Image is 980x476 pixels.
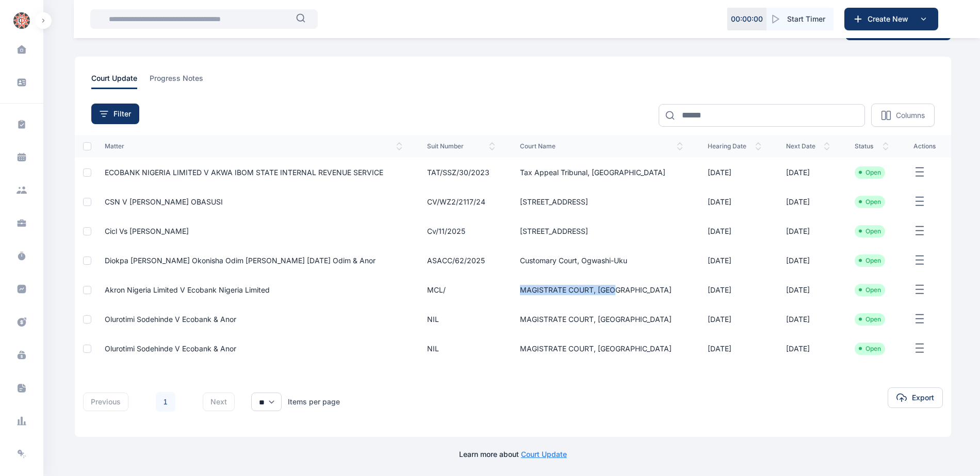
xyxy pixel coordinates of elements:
[137,395,151,409] li: 上一页
[731,14,763,24] p: 00 : 00 : 00
[415,187,508,216] td: CV/WZ2/2117/24
[912,393,934,403] span: Export
[896,110,925,121] p: Columns
[859,345,881,353] li: Open
[150,73,216,89] a: progress notes
[508,275,695,304] td: MAGISTRATE COURT, [GEOGRAPHIC_DATA]
[91,73,137,89] span: court update
[180,395,194,409] li: 下一页
[105,344,236,353] a: Olurotimi Sodehinde V Ecobank & Anor
[155,392,176,412] li: 1
[913,142,939,150] span: actions
[508,246,695,275] td: Customary Court, Ogwashi-Uku
[859,227,881,235] li: Open
[520,142,683,150] span: court name
[105,197,223,206] a: CSN V [PERSON_NAME] OBASUSI
[787,14,825,24] span: Start Timer
[774,304,842,334] td: [DATE]
[415,334,508,363] td: NIL
[844,8,938,30] button: Create New
[156,392,175,412] a: 1
[415,304,508,334] td: NIL
[288,397,340,407] div: Items per page
[766,8,834,30] button: Start Timer
[774,216,842,246] td: [DATE]
[105,168,383,177] a: ECOBANK NIGERIA LIMITED V AKWA IBOM STATE INTERNAL REVENUE SERVICE
[859,257,881,265] li: Open
[415,275,508,304] td: MCL/
[863,14,917,24] span: Create New
[427,142,495,150] span: suit number
[521,450,567,458] a: Court Update
[859,168,881,177] li: Open
[871,104,935,127] button: Columns
[83,393,128,411] button: previous
[695,216,774,246] td: [DATE]
[508,187,695,216] td: [STREET_ADDRESS]
[508,216,695,246] td: [STREET_ADDRESS]
[888,387,943,408] button: Export
[508,304,695,334] td: MAGISTRATE COURT, [GEOGRAPHIC_DATA]
[695,187,774,216] td: [DATE]
[774,187,842,216] td: [DATE]
[415,246,508,275] td: ASACC/62/2025
[855,142,889,150] span: status
[459,449,567,460] p: Learn more about
[774,275,842,304] td: [DATE]
[695,334,774,363] td: [DATE]
[774,246,842,275] td: [DATE]
[105,142,403,150] span: matter
[105,227,189,235] a: Cicl Vs [PERSON_NAME]
[105,315,236,324] a: Olurotimi Sodehinde V Ecobank & Anor
[695,158,774,187] td: [DATE]
[859,286,881,294] li: Open
[415,216,508,246] td: cv/11/2025
[415,158,508,187] td: TAT/SSZ/30/2023
[786,142,830,150] span: next date
[508,158,695,187] td: Tax Appeal Tribunal, [GEOGRAPHIC_DATA]
[695,304,774,334] td: [DATE]
[859,198,881,206] li: Open
[859,315,881,324] li: Open
[774,158,842,187] td: [DATE]
[91,104,139,124] button: Filter
[113,109,131,119] span: Filter
[203,393,235,411] button: next
[695,246,774,275] td: [DATE]
[91,73,150,89] a: court update
[105,256,375,265] a: Diokpa [PERSON_NAME] Okonisha Odim [PERSON_NAME] [DATE] Odim & Anor
[105,285,270,294] a: Akron Nigeria Limited v Ecobank Nigeria Limited
[774,334,842,363] td: [DATE]
[695,275,774,304] td: [DATE]
[150,73,203,89] span: progress notes
[508,334,695,363] td: MAGISTRATE COURT, [GEOGRAPHIC_DATA]
[708,142,761,150] span: hearing date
